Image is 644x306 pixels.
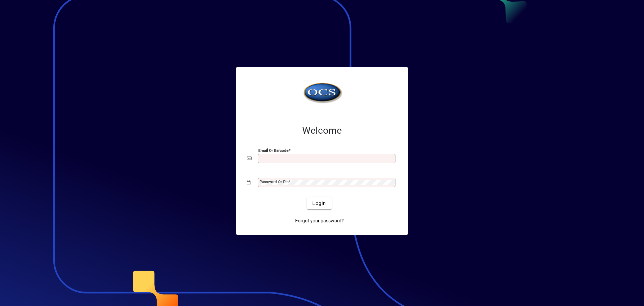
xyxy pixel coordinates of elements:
a: Forgot your password? [292,215,346,227]
span: Login [312,200,326,207]
mat-label: Password or Pin [260,179,288,184]
button: Login [307,197,331,209]
span: Forgot your password? [295,217,344,224]
mat-label: Email or Barcode [258,148,288,153]
h2: Welcome [247,125,397,136]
